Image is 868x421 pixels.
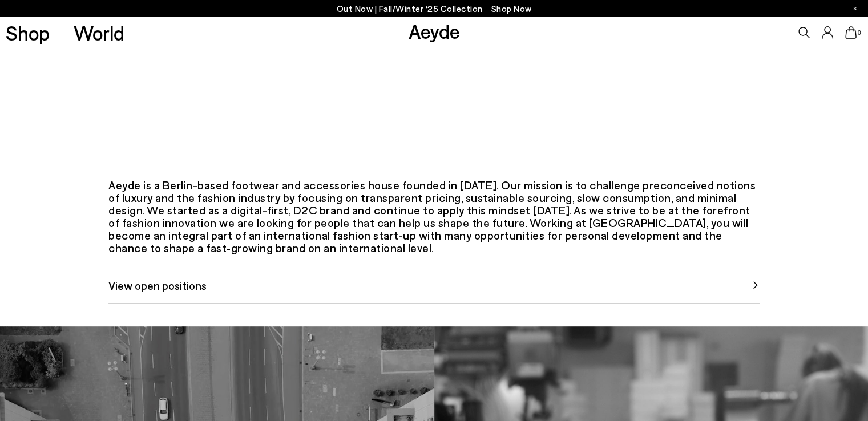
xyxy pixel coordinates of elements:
span: View open positions [108,277,207,294]
a: Aeyde [409,19,460,43]
p: Out Now | Fall/Winter ‘25 Collection [337,2,532,16]
div: Aeyde is a Berlin-based footwear and accessories house founded in [DATE]. Our mission is to chall... [108,179,760,254]
a: View open positions [108,277,760,303]
span: Navigate to /collections/new-in [491,3,532,14]
img: svg%3E [751,281,760,289]
a: World [74,23,124,43]
a: Shop [6,23,50,43]
span: 0 [857,30,862,36]
a: 0 [845,26,857,39]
